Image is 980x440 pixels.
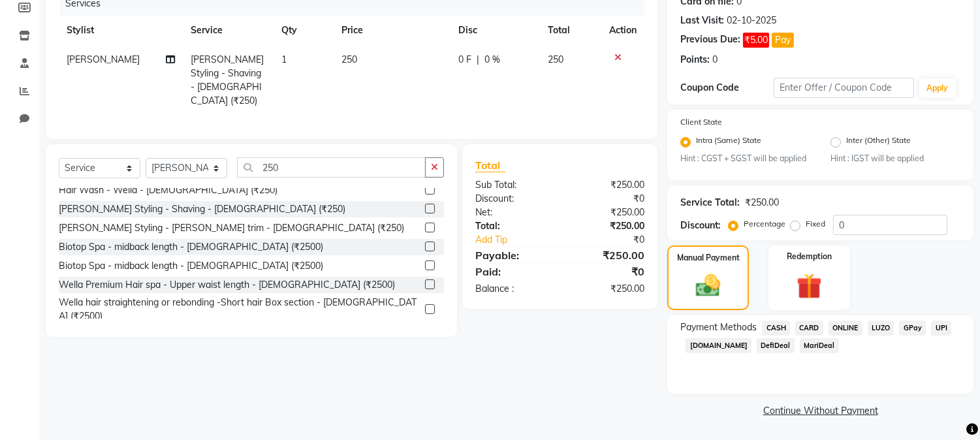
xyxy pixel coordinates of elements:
th: Disc [450,16,540,45]
label: Intra (Same) State [696,134,761,150]
button: Apply [919,78,956,98]
span: MariDeal [800,338,839,353]
a: Add Tip [466,233,576,247]
div: ₹250.00 [560,219,655,233]
small: Hint : IGST will be applied [830,153,960,165]
div: Discount: [466,192,560,206]
div: Payable: [466,247,560,263]
span: [PERSON_NAME] [67,54,140,65]
span: 250 [548,54,564,65]
span: ONLINE [829,321,862,336]
div: Wella Premium Hair spa - Upper waist length - [DEMOGRAPHIC_DATA] (₹2500) [59,278,395,292]
small: Hint : CGST + SGST will be applied [680,153,810,165]
div: Points: [680,53,710,67]
span: UPI [931,321,951,336]
span: 1 [281,54,287,65]
th: Action [601,16,644,45]
div: Net: [466,206,560,219]
div: Coupon Code [680,81,774,95]
img: _cash.svg [688,272,727,300]
label: Fixed [806,218,825,230]
span: | [477,53,479,67]
div: [PERSON_NAME] Styling - Shaving - [DEMOGRAPHIC_DATA] (₹250) [59,202,345,216]
span: 0 % [484,53,500,67]
div: ₹0 [560,192,655,206]
div: Total: [466,219,560,233]
div: [PERSON_NAME] Styling - [PERSON_NAME] trim - [DEMOGRAPHIC_DATA] (₹250) [59,221,404,235]
div: ₹250.00 [560,247,655,263]
a: Continue Without Payment [670,404,971,418]
span: [DOMAIN_NAME] [686,338,751,353]
span: 0 F [458,53,471,67]
div: Wella hair straightening or rebonding -Short hair Box section - [DEMOGRAPHIC_DATA] (₹2500) [59,296,420,323]
label: Percentage [744,218,785,230]
span: CARD [795,321,823,336]
div: Discount: [680,219,721,232]
input: Search or Scan [237,157,426,178]
div: 02-10-2025 [727,14,776,27]
span: [PERSON_NAME] Styling - Shaving - [DEMOGRAPHIC_DATA] (₹250) [191,54,264,106]
div: Hair Wash - Wella - [DEMOGRAPHIC_DATA] (₹250) [59,183,277,197]
span: GPay [899,321,926,336]
span: 250 [341,54,357,65]
img: _gift.svg [789,270,830,302]
div: Previous Due: [680,33,740,48]
label: Manual Payment [677,252,740,264]
label: Inter (Other) State [846,134,911,150]
div: ₹0 [576,233,655,247]
div: Last Visit: [680,14,724,27]
div: Paid: [466,264,560,279]
span: CASH [762,321,790,336]
label: Redemption [787,251,832,262]
span: ₹5.00 [743,33,769,48]
div: Biotop Spa - midback length - [DEMOGRAPHIC_DATA] (₹2500) [59,259,323,273]
th: Total [541,16,602,45]
div: ₹0 [560,264,655,279]
div: ₹250.00 [560,206,655,219]
span: DefiDeal [757,338,795,353]
th: Price [334,16,450,45]
div: 0 [712,53,718,67]
label: Client State [680,116,722,128]
div: ₹250.00 [745,196,779,210]
span: Payment Methods [680,321,757,334]
span: Total [475,159,505,172]
div: Service Total: [680,196,740,210]
span: LUZO [868,321,894,336]
th: Stylist [59,16,183,45]
div: Sub Total: [466,178,560,192]
div: Balance : [466,282,560,296]
div: ₹250.00 [560,282,655,296]
th: Qty [274,16,334,45]
div: Biotop Spa - midback length - [DEMOGRAPHIC_DATA] (₹2500) [59,240,323,254]
input: Enter Offer / Coupon Code [774,78,913,98]
th: Service [183,16,274,45]
div: ₹250.00 [560,178,655,192]
button: Pay [772,33,794,48]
